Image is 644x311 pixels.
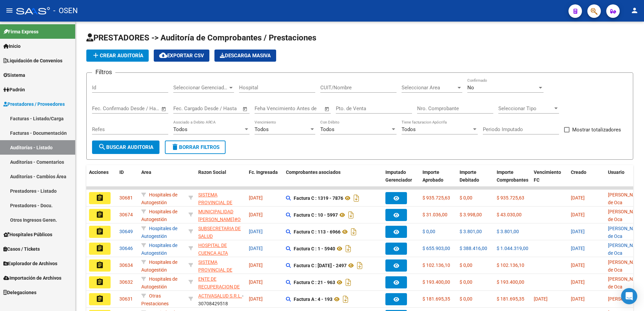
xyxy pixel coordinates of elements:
span: [DATE] [571,195,585,200]
span: Prestadores / Proveedores [3,100,65,108]
span: [DATE] [249,262,263,268]
span: Seleccionar Tipo [498,105,553,112]
div: Open Intercom Messenger [621,288,637,304]
strong: Factura C : 21 - 963 [294,280,335,285]
span: [DATE] [571,246,585,251]
mat-icon: search [98,143,106,151]
datatable-header-cell: Importe Aprobado [420,165,457,195]
span: 30646 [119,246,133,251]
span: Hospitales de Autogestión [141,192,177,205]
datatable-header-cell: Acciones [86,165,117,195]
span: Acciones [89,169,109,175]
span: SISTEMA PROVINCIAL DE SALUD [198,259,232,280]
mat-icon: add [92,51,100,59]
span: Buscar Auditoria [98,144,153,150]
span: [DATE] [571,296,585,302]
button: Open calendar [160,105,168,113]
span: [PERSON_NAME] de Oca [608,259,644,273]
span: Importe Debitado [460,169,479,183]
div: - 30637237159 [198,208,243,222]
span: 30634 [119,262,133,268]
strong: Factura C : 1319 - 7876 [294,195,343,201]
span: [DATE] [249,229,263,234]
span: 30649 [119,229,133,234]
span: [PERSON_NAME] de Oca [608,209,644,222]
datatable-header-cell: Fc. Ingresada [246,165,283,195]
span: [PERSON_NAME] de Oca [608,192,644,205]
span: Seleccionar Area [402,85,456,91]
span: [PERSON_NAME] de Oca [608,276,644,289]
span: Importación de Archivos [3,274,61,282]
mat-icon: assignment [96,278,104,286]
strong: Factura C : 10 - 5997 [294,212,338,218]
i: Descargar documento [341,294,350,305]
span: Firma Express [3,28,38,35]
strong: Factura C : 113 - 6966 [294,229,341,235]
span: Liquidación de Convenios [3,57,62,64]
span: Todos [255,126,269,132]
span: [DATE] [571,212,585,217]
button: Buscar Auditoria [92,141,159,154]
span: Creado [571,169,586,175]
span: $ 193.400,00 [422,279,450,285]
span: [PERSON_NAME] de Oca [608,243,644,256]
span: Comprobantes asociados [286,169,341,175]
span: [PERSON_NAME] de Oca [608,226,644,239]
span: Todos [173,126,187,132]
div: - 30708429518 [198,292,243,306]
datatable-header-cell: Importe Debitado [457,165,494,195]
input: Fecha fin [125,105,158,112]
mat-icon: assignment [96,261,104,269]
span: Padrón [3,86,25,93]
input: Fecha inicio [92,105,119,112]
span: $ 181.695,35 [422,296,450,302]
input: Fecha inicio [173,105,201,112]
span: $ 3.801,00 [497,229,519,234]
span: Inicio [3,42,21,50]
i: Descargar documento [344,277,353,288]
datatable-header-cell: Imputado Gerenciador [383,165,420,195]
span: Delegaciones [3,289,36,296]
span: [DATE] [571,229,585,234]
mat-icon: assignment [96,194,104,202]
div: - 30715080156 [198,242,243,256]
datatable-header-cell: Vencimiento FC [531,165,568,195]
span: Razon Social [198,169,226,175]
span: $ 1.044.319,00 [497,246,528,251]
app-download-masive: Descarga masiva de comprobantes (adjuntos) [214,50,276,62]
span: ID [119,169,124,175]
span: Hospitales de Autogestión [141,209,177,222]
span: $ 102.136,10 [422,262,450,268]
span: [DATE] [249,195,263,200]
span: ACTIVASALUD S.R.L. [198,293,242,299]
span: Seleccionar Gerenciador [173,85,228,91]
span: Fc. Ingresada [249,169,278,175]
button: Exportar CSV [154,50,209,62]
mat-icon: person [631,6,639,14]
input: Fecha fin [207,105,239,112]
span: 30674 [119,212,133,217]
span: Todos [402,126,416,132]
div: - 30675068441 [198,225,243,239]
span: Imputado Gerenciador [385,169,412,183]
span: $ 3.801,00 [460,229,482,234]
span: Hospitales de Autogestión [141,276,177,289]
span: Hospitales de Autogestión [141,259,177,273]
span: $ 935.725,63 [497,195,524,200]
span: 30631 [119,296,133,302]
h3: Filtros [92,67,115,77]
span: $ 0,00 [422,229,435,234]
span: Casos / Tickets [3,245,40,253]
span: [DATE] [571,279,585,285]
mat-icon: delete [171,143,179,151]
strong: Factura C : [DATE] - 2497 [294,263,347,268]
datatable-header-cell: Area [139,165,186,195]
span: Area [141,169,151,175]
i: Descargar documento [347,210,355,220]
mat-icon: cloud_download [159,51,167,59]
span: Importe Aprobado [422,169,443,183]
span: $ 43.030,00 [497,212,522,217]
datatable-header-cell: Importe Comprobantes [494,165,531,195]
span: $ 0,00 [460,296,472,302]
div: - 30691822849 [198,258,243,273]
